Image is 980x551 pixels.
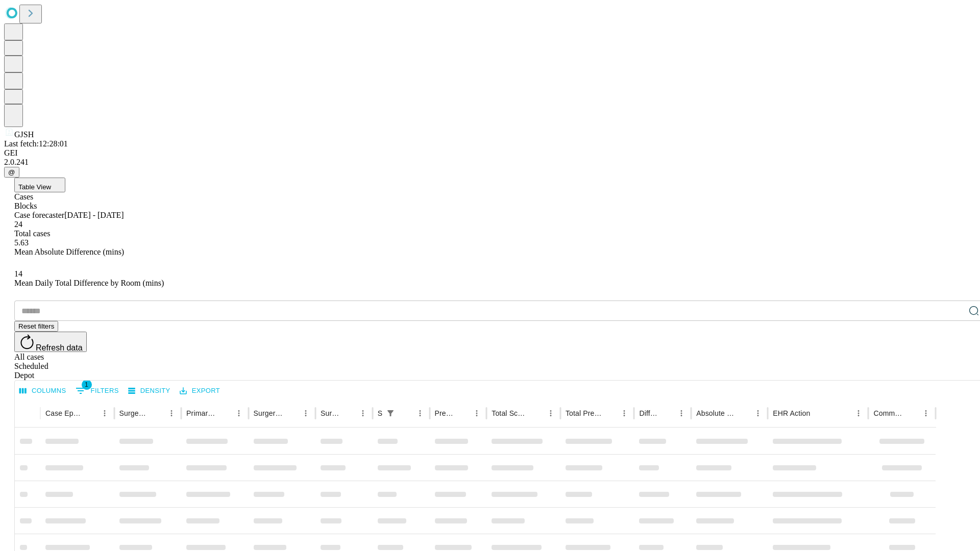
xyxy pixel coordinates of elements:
span: @ [8,168,15,176]
span: 1 [82,380,92,390]
button: Table View [14,178,65,192]
span: Total cases [14,229,50,238]
div: Case Epic Id [45,409,82,417]
span: Mean Absolute Difference (mins) [14,247,124,256]
button: Sort [150,406,164,420]
button: Menu [413,406,427,420]
button: Menu [617,406,631,420]
button: Refresh data [14,332,87,352]
div: Surgery Date [321,409,340,417]
div: Absolute Difference [696,409,736,417]
button: Sort [83,406,97,420]
div: 2.0.241 [4,158,976,167]
button: Show filters [73,383,121,399]
button: Show filters [383,406,398,420]
button: Sort [660,406,674,420]
button: Sort [529,406,544,420]
button: Sort [284,406,299,420]
button: Menu [470,406,484,420]
div: Difference [639,409,659,417]
div: Primary Service [186,409,216,417]
button: Sort [904,406,919,420]
div: GEI [4,148,976,158]
button: Menu [851,406,866,420]
span: 24 [14,220,22,229]
span: Case forecaster [14,211,64,219]
button: Sort [217,406,232,420]
button: Menu [751,406,765,420]
button: Menu [919,406,933,420]
div: Predicted In Room Duration [435,409,455,417]
button: Menu [544,406,558,420]
span: 14 [14,269,22,278]
span: Reset filters [18,322,54,330]
span: [DATE] - [DATE] [64,211,124,219]
span: Last fetch: 12:28:01 [4,139,68,148]
button: Sort [399,406,413,420]
button: Select columns [17,383,69,399]
div: Comments [873,409,903,417]
div: Surgeon Name [119,409,149,417]
button: Menu [232,406,246,420]
span: 5.63 [14,238,29,247]
button: Menu [164,406,179,420]
div: 1 active filter [383,406,398,420]
div: EHR Action [773,409,810,417]
button: Sort [737,406,751,420]
button: Sort [341,406,356,420]
span: Mean Daily Total Difference by Room (mins) [14,279,164,287]
span: GJSH [14,130,34,139]
button: Sort [811,406,825,420]
button: Sort [455,406,470,420]
div: Total Scheduled Duration [492,409,528,417]
div: Scheduled In Room Duration [378,409,382,417]
div: Surgery Name [254,409,283,417]
span: Refresh data [36,343,83,352]
button: Density [126,383,173,399]
button: Menu [97,406,112,420]
div: Total Predicted Duration [566,409,602,417]
button: Menu [674,406,689,420]
button: Reset filters [14,321,58,332]
button: Export [177,383,223,399]
button: Menu [356,406,370,420]
span: Table View [18,183,51,191]
button: Menu [299,406,313,420]
button: @ [4,167,19,178]
button: Sort [603,406,617,420]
